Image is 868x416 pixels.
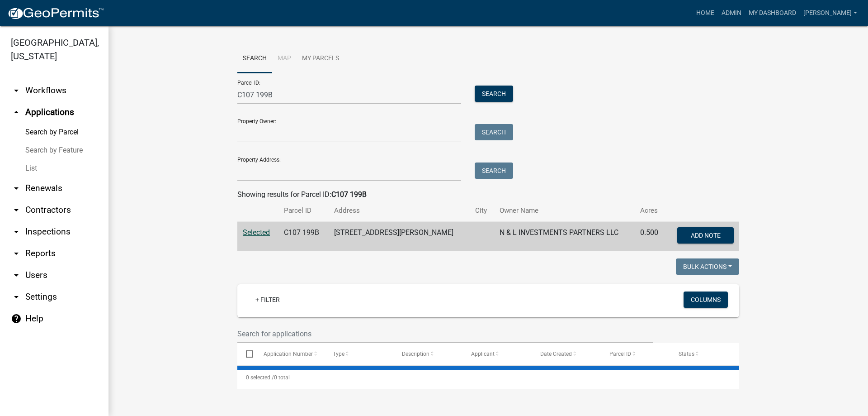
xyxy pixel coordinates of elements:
div: 0 total [237,366,739,389]
button: Search [475,163,513,179]
span: Status [679,351,694,357]
i: arrow_drop_down [11,205,22,215]
datatable-header-cell: Parcel ID [601,343,670,365]
td: C107 199B [278,222,329,252]
th: Acres [635,200,666,221]
a: Search [237,44,272,73]
span: Date Created [540,351,572,357]
i: arrow_drop_down [11,270,22,281]
datatable-header-cell: Date Created [532,343,601,365]
button: Search [475,124,513,140]
datatable-header-cell: Select [237,343,255,365]
a: My Dashboard [745,5,800,22]
td: 0.500 [635,222,666,252]
button: Columns [684,292,728,308]
i: help [11,313,22,324]
input: Search for applications [237,325,653,343]
td: [STREET_ADDRESS][PERSON_NAME] [329,222,470,252]
a: Selected [243,228,270,237]
th: Address [329,200,470,221]
datatable-header-cell: Applicant [462,343,532,365]
datatable-header-cell: Application Number [255,343,324,365]
datatable-header-cell: Status [670,343,739,365]
th: Owner Name [494,200,635,221]
a: Admin [718,5,745,22]
a: My Parcels [297,44,344,73]
i: arrow_drop_down [11,248,22,259]
i: arrow_drop_down [11,85,22,96]
strong: C107 199B [331,190,367,199]
span: Type [333,351,344,357]
span: Parcel ID [609,351,631,357]
i: arrow_drop_up [11,107,22,118]
a: + Filter [248,292,287,308]
th: Parcel ID [278,200,329,221]
span: Application Number [264,351,313,357]
button: Add Note [677,227,734,244]
span: Applicant [471,351,495,357]
th: City [470,200,494,221]
button: Bulk Actions [676,258,739,275]
td: N & L INVESTMENTS PARTNERS LLC [494,222,635,252]
datatable-header-cell: Description [393,343,462,365]
span: Add Note [690,232,720,239]
div: Showing results for Parcel ID: [237,189,739,200]
span: Description [402,351,429,357]
i: arrow_drop_down [11,292,22,302]
button: Search [475,86,513,102]
a: [PERSON_NAME] [800,5,861,22]
a: Home [693,5,718,22]
datatable-header-cell: Type [324,343,393,365]
i: arrow_drop_down [11,183,22,194]
i: arrow_drop_down [11,226,22,237]
span: 0 selected / [246,374,274,381]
